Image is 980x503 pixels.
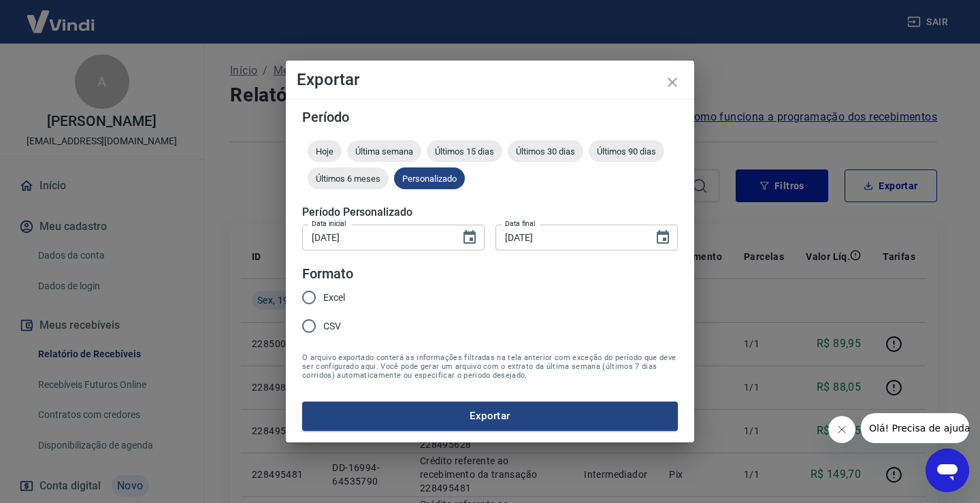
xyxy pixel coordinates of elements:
span: Olá! Precisa de ajuda? [8,10,114,20]
label: Data final [505,218,536,229]
iframe: Fechar mensagem [828,416,855,443]
span: Última semana [347,146,421,157]
button: Exportar [302,402,678,430]
span: Personalizado [394,174,465,184]
legend: Formato [302,264,353,284]
h5: Período Personalizado [302,206,678,219]
h5: Período [302,110,678,124]
button: close [656,66,689,99]
button: Choose date, selected date is 19 de set de 2025 [649,224,676,251]
div: Personalizado [394,167,465,189]
div: Últimos 15 dias [427,140,502,162]
input: DD/MM/YYYY [302,225,451,250]
span: CSV [323,319,341,334]
span: Hoje [308,146,342,157]
div: Últimos 30 dias [508,140,583,162]
iframe: Mensagem da empresa [861,413,969,443]
span: O arquivo exportado conterá as informações filtradas na tela anterior com exceção do período que ... [302,353,678,380]
span: Últimos 90 dias [589,146,664,157]
h4: Exportar [297,71,683,88]
div: Últimos 90 dias [589,140,664,162]
span: Últimos 6 meses [308,174,389,184]
input: DD/MM/YYYY [495,225,644,250]
span: Últimos 15 dias [427,146,502,157]
iframe: Botão para abrir a janela de mensagens [926,449,969,492]
span: Excel [323,291,345,305]
div: Hoje [308,140,342,162]
div: Últimos 6 meses [308,167,389,189]
button: Choose date, selected date is 19 de set de 2025 [456,224,483,251]
span: Últimos 30 dias [508,146,583,157]
div: Última semana [347,140,421,162]
label: Data inicial [312,218,346,229]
